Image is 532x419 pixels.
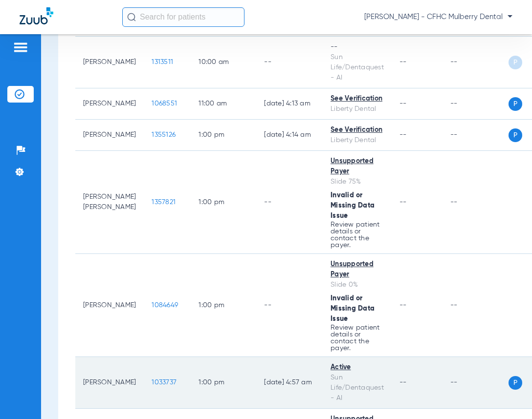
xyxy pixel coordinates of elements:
[443,357,509,409] td: --
[443,37,509,88] td: --
[152,100,177,107] span: 1068551
[399,59,407,65] span: --
[13,42,28,53] img: hamburger-icon
[443,88,509,120] td: --
[256,88,323,120] td: [DATE] 4:13 AM
[191,88,256,120] td: 11:00 AM
[331,362,384,373] div: Active
[75,151,144,254] td: [PERSON_NAME] [PERSON_NAME]
[75,254,144,357] td: [PERSON_NAME]
[75,357,144,409] td: [PERSON_NAME]
[443,120,509,151] td: --
[75,120,144,151] td: [PERSON_NAME]
[399,100,407,107] span: --
[331,125,384,135] div: See Verification
[483,372,532,419] iframe: Chat Widget
[331,280,384,290] div: Slide 0%
[399,302,407,309] span: --
[152,59,173,65] span: 1313511
[256,151,323,254] td: --
[509,128,522,142] span: P
[152,199,176,206] span: 1357821
[191,120,256,151] td: 1:00 PM
[152,302,178,309] span: 1084649
[331,42,384,52] div: --
[256,120,323,151] td: [DATE] 4:14 AM
[331,94,384,104] div: See Verification
[256,37,323,88] td: --
[256,357,323,409] td: [DATE] 4:57 AM
[331,324,384,352] p: Review patient details or contact the payer.
[152,379,177,386] span: 1033737
[399,131,407,138] span: --
[331,259,384,280] div: Unsupported Payer
[331,373,384,403] div: Sun Life/Dentaquest - AI
[331,221,384,249] p: Review patient details or contact the payer.
[191,151,256,254] td: 1:00 PM
[509,56,522,69] span: P
[399,199,407,206] span: --
[331,192,375,219] span: Invalid or Missing Data Issue
[191,254,256,357] td: 1:00 PM
[399,379,407,386] span: --
[127,13,136,21] img: Search Icon
[20,7,53,24] img: Zuub Logo
[331,295,375,322] span: Invalid or Missing Data Issue
[443,151,509,254] td: --
[122,7,244,27] input: Search for patients
[75,88,144,120] td: [PERSON_NAME]
[331,156,384,177] div: Unsupported Payer
[331,177,384,187] div: Slide 75%
[331,52,384,83] div: Sun Life/Dentaquest - AI
[443,254,509,357] td: --
[364,12,512,22] span: [PERSON_NAME] - CFHC Mulberry Dental
[331,135,384,146] div: Liberty Dental
[75,37,144,88] td: [PERSON_NAME]
[191,37,256,88] td: 10:00 AM
[152,131,176,138] span: 1355126
[331,104,384,114] div: Liberty Dental
[191,357,256,409] td: 1:00 PM
[256,254,323,357] td: --
[509,97,522,111] span: P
